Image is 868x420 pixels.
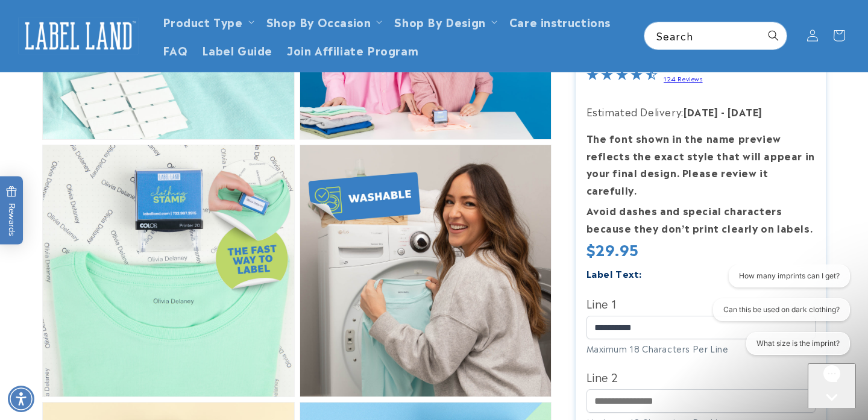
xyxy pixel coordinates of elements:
label: Label Text: [587,266,643,280]
span: Join Affiliate Program [287,43,418,57]
span: Shop By Occasion [266,14,371,28]
a: Care instructions [502,7,618,36]
iframe: Gorgias live chat conversation starters [702,265,856,366]
div: Accessibility Menu [8,386,34,412]
strong: [DATE] [684,104,719,119]
label: Line 1 [587,293,816,313]
a: Label Guide [195,36,280,64]
span: $29.95 [587,238,640,260]
strong: - [721,104,725,119]
summary: Shop By Design [387,7,502,36]
button: Search [760,22,787,49]
summary: Product Type [156,7,259,36]
a: 124 Reviews - open in a new tab [664,74,703,83]
span: Label Guide [202,43,272,57]
label: Line 2 [587,367,816,386]
span: 4.4-star overall rating [587,71,658,85]
strong: Avoid dashes and special characters because they don’t print clearly on labels. [587,203,813,235]
iframe: Gorgias live chat messenger [808,363,856,408]
a: Product Type [163,13,243,30]
img: Label Land [18,17,139,54]
p: Estimated Delivery: [587,103,816,121]
strong: [DATE] [728,104,763,119]
a: FAQ [156,36,195,64]
a: Shop By Design [394,13,485,30]
div: Maximum 18 Characters Per Line [587,342,816,355]
a: Join Affiliate Program [280,36,426,64]
span: Rewards [6,186,17,236]
a: Label Land [14,13,143,59]
strong: The font shown in the name preview reflects the exact style that will appear in your final design... [587,131,815,197]
summary: Shop By Occasion [259,7,388,36]
span: FAQ [163,43,188,57]
span: Care instructions [509,14,611,28]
